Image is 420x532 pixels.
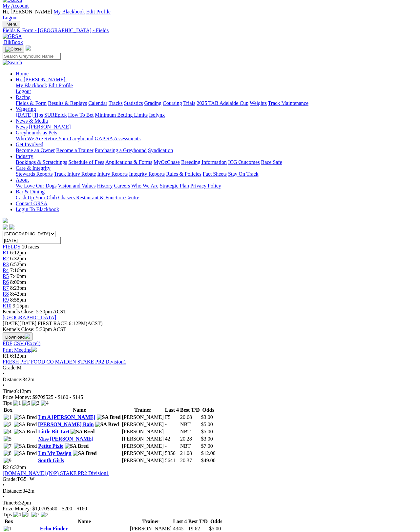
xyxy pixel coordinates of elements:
[10,280,26,285] span: 8:00pm
[16,112,43,118] a: [DATE] Tips
[16,77,67,83] a: Hi, [PERSON_NAME]
[3,297,9,303] span: R9
[97,415,121,421] img: SA Bred
[44,112,67,118] a: SUREpick
[3,341,12,346] a: PDF
[10,250,26,256] span: 6:12pm
[16,201,47,207] a: Contact GRSA
[26,46,31,51] img: logo-grsa-white.png
[16,160,67,165] a: Bookings & Scratchings
[16,171,52,177] a: Stewards Reports
[3,333,32,341] button: Download
[14,415,37,421] img: SA Bred
[3,28,417,34] div: Fields & Form - [GEOGRAPHIC_DATA] - Fields
[3,262,9,267] a: R3
[95,148,147,153] a: Purchasing a Greyhound
[95,422,119,428] img: SA Bred
[3,377,417,383] div: 342m
[31,401,39,406] img: 2
[10,256,26,262] span: 6:32pm
[122,429,164,435] td: [PERSON_NAME]
[38,451,71,456] a: I'm My Design
[180,429,200,435] td: NBT
[3,274,9,279] a: R5
[41,401,49,406] img: 4
[14,451,37,457] img: SA Bred
[3,500,15,506] span: Time:
[25,334,30,339] img: download.svg
[3,488,417,494] div: 342m
[16,83,47,89] a: My Blackbook
[68,160,104,165] a: Schedule of Fees
[180,458,200,464] td: 20.37
[165,458,179,464] td: 5641
[148,148,173,153] a: Syndication
[130,519,172,525] th: Trainer
[160,183,189,189] a: Strategic Plan
[47,506,87,512] span: $580 - $200 - $160
[3,244,20,250] span: FIELDS
[3,377,22,383] span: Distance:
[16,148,55,153] a: Become an Owner
[3,488,22,494] span: Distance:
[13,512,21,518] img: 4
[43,395,83,400] span: $525 - $180 - $145
[3,286,9,291] a: R7
[144,101,161,106] a: Grading
[183,101,195,106] a: Trials
[22,401,30,406] img: 5
[180,450,200,457] td: 21.08
[201,415,213,420] span: $3.00
[180,422,200,428] td: NBT
[71,429,94,435] img: SA Bred
[165,414,179,421] td: F5
[3,359,126,365] a: FRESH PET FOOD CO MAIDEN STAKE PR2 Division1
[10,268,26,273] span: 7:16pm
[3,256,9,262] span: R2
[3,500,417,506] div: 6:32pm
[38,407,121,414] th: Name
[165,422,179,428] td: -
[86,9,111,15] a: Edit Profile
[4,407,12,413] span: Box
[38,415,95,420] a: I'm A [PERSON_NAME]
[16,148,417,154] div: Get Involved
[180,414,200,421] td: 20.68
[3,506,417,512] div: Prize Money: $1,070
[131,183,158,189] a: Who We Are
[165,407,179,414] th: Last 4
[14,429,37,435] img: SA Bred
[3,60,22,66] img: Search
[122,414,164,421] td: [PERSON_NAME]
[201,458,216,463] span: $49.00
[16,71,29,77] a: Home
[16,177,29,183] a: About
[203,171,227,177] a: Fact Sheets
[22,244,39,250] span: 10 races
[129,171,165,177] a: Integrity Reports
[88,101,107,106] a: Calendar
[3,383,5,388] span: •
[181,160,227,165] a: Breeding Information
[201,407,216,414] th: Odds
[4,526,11,532] img: 1
[165,429,179,435] td: -
[197,101,248,106] a: 2025 TAB Adelaide Cup
[16,95,31,100] a: Racing
[4,429,11,435] img: 4
[31,347,37,352] img: printer.svg
[122,407,164,414] th: Trainer
[16,77,65,83] span: Hi, [PERSON_NAME]
[3,250,9,256] a: R1
[3,477,17,482] span: Grade:
[3,268,9,273] span: R4
[3,471,109,476] a: [DOMAIN_NAME] (N/P) STAKE PR2 Division1
[3,218,8,223] img: logo-grsa-white.png
[3,401,12,406] span: Tips
[16,166,51,171] a: Care & Integrity
[58,195,139,201] a: Chasers Restaurant & Function Centre
[209,519,224,525] th: Odds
